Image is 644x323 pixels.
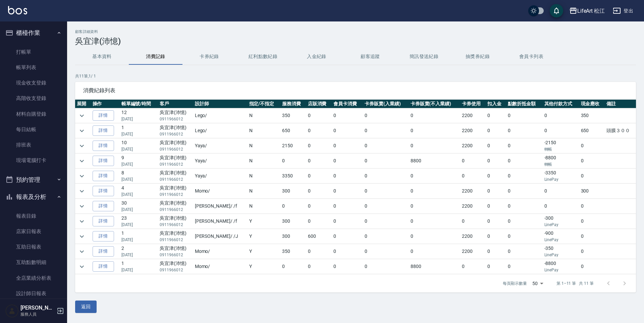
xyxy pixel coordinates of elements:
td: 0 [363,229,409,244]
td: 0 [506,229,543,244]
td: 0 [486,199,506,214]
td: 吳宜津(沛憶) [158,199,193,214]
p: 0911966012 [160,222,191,228]
td: Momo / [193,244,248,259]
td: 1 [120,123,158,138]
p: [DATE] [121,161,157,167]
td: Yaya / [193,169,248,183]
button: expand row [77,201,87,211]
td: 吳宜津(沛憶) [158,214,193,229]
p: 0911966012 [160,252,191,258]
td: 650 [579,123,605,138]
td: 0 [506,259,543,274]
td: 4 [120,184,158,199]
td: 0 [363,259,409,274]
td: 頭膜３００ [605,123,636,138]
td: 0 [409,139,460,153]
td: 0 [332,259,363,274]
a: 店家日報表 [3,224,64,239]
td: 0 [363,214,409,229]
td: 0 [579,214,605,229]
td: 0 [332,139,363,153]
td: 0 [332,184,363,199]
td: 0 [486,259,506,274]
th: 服務消費 [280,100,306,108]
td: 0 [579,229,605,244]
td: Y [248,244,281,259]
td: 0 [332,229,363,244]
button: 預約管理 [3,171,64,189]
td: 0 [363,199,409,214]
td: 2200 [460,123,486,138]
td: 0 [579,169,605,183]
a: 高階收支登錄 [3,91,64,106]
td: 0 [409,199,460,214]
td: Yaya / [193,139,248,153]
td: 0 [579,139,605,153]
td: 0 [306,139,332,153]
td: 0 [409,244,460,259]
p: [DATE] [121,207,157,213]
td: 0 [363,154,409,168]
td: N [248,123,281,138]
p: 0911966012 [160,131,191,137]
td: N [248,199,281,214]
td: 0 [306,184,332,199]
button: expand row [77,216,87,226]
td: Y [248,259,281,274]
td: 0 [579,244,605,259]
td: N [248,108,281,123]
p: 0911966012 [160,192,191,198]
td: 0 [506,108,543,123]
td: 23 [120,214,158,229]
td: 吳宜津(沛憶) [158,184,193,199]
a: 現金收支登錄 [3,75,64,91]
button: 會員卡列表 [504,49,558,65]
td: 0 [506,244,543,259]
td: 0 [579,259,605,274]
td: 650 [280,123,306,138]
h2: 顧客詳細資料 [75,30,636,34]
td: 0 [306,123,332,138]
p: 0911966012 [160,116,191,122]
td: 2200 [460,199,486,214]
p: LinePay [544,267,578,273]
button: 卡券紀錄 [182,49,236,65]
td: [PERSON_NAME] / /f [193,214,248,229]
td: 0 [306,154,332,168]
td: 0 [460,259,486,274]
th: 設計師 [193,100,248,108]
a: 全店業績分析表 [3,270,64,286]
td: 0 [363,169,409,183]
td: 0 [543,184,579,199]
td: Y [248,214,281,229]
td: 350 [280,244,306,259]
p: LinePay [544,176,578,182]
td: -8800 [543,259,579,274]
p: LinePay [544,237,578,243]
td: 0 [579,199,605,214]
td: 350 [579,108,605,123]
p: 0911966012 [160,267,191,273]
td: 0 [506,154,543,168]
td: 0 [332,244,363,259]
td: [PERSON_NAME] / /J [193,229,248,244]
th: 操作 [91,100,120,108]
td: 0 [306,169,332,183]
td: 350 [280,108,306,123]
td: 0 [280,259,306,274]
h5: [PERSON_NAME] [20,305,55,311]
td: 0 [306,214,332,229]
button: 顧客追蹤 [343,49,397,65]
td: 0 [332,199,363,214]
button: LifeArt 松江 [567,4,608,18]
p: 0911966012 [160,161,191,167]
th: 卡券販賣(不入業績) [409,100,460,108]
td: 吳宜津(沛憶) [158,259,193,274]
a: 詳情 [93,125,114,136]
td: 0 [543,108,579,123]
th: 卡券販賣(入業績) [363,100,409,108]
button: expand row [77,141,87,151]
td: 0 [280,154,306,168]
a: 現場電腦打卡 [3,153,64,168]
